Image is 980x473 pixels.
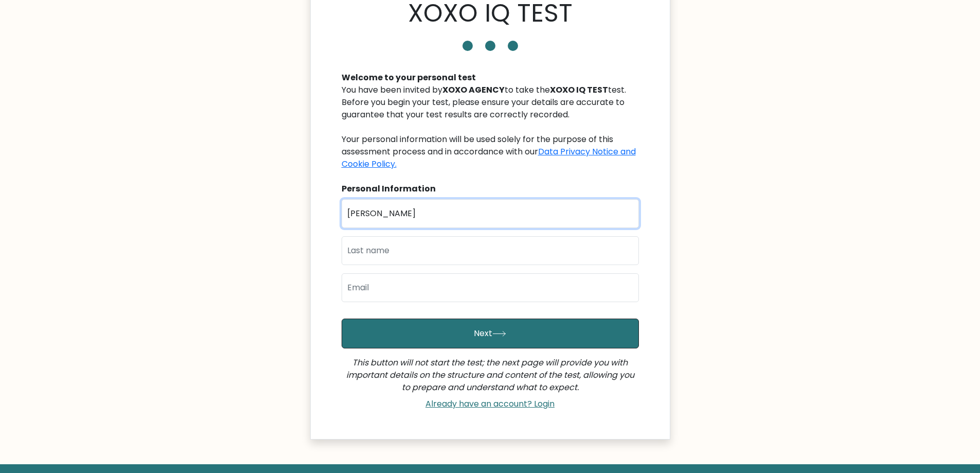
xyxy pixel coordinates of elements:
input: Last name [342,236,639,265]
button: Next [342,319,639,348]
b: XOXO IQ TEST [550,84,608,96]
div: Welcome to your personal test [342,72,639,84]
input: First name [342,199,639,228]
i: This button will not start the test; the next page will provide you with important details on the... [346,357,634,393]
a: Data Privacy Notice and Cookie Policy. [342,146,636,170]
b: XOXO AGENCY [442,84,505,96]
div: Personal Information [342,183,639,195]
a: Already have an account? Login [421,398,559,410]
div: You have been invited by to take the test. Before you begin your test, please ensure your details... [342,84,639,170]
input: Email [342,273,639,302]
